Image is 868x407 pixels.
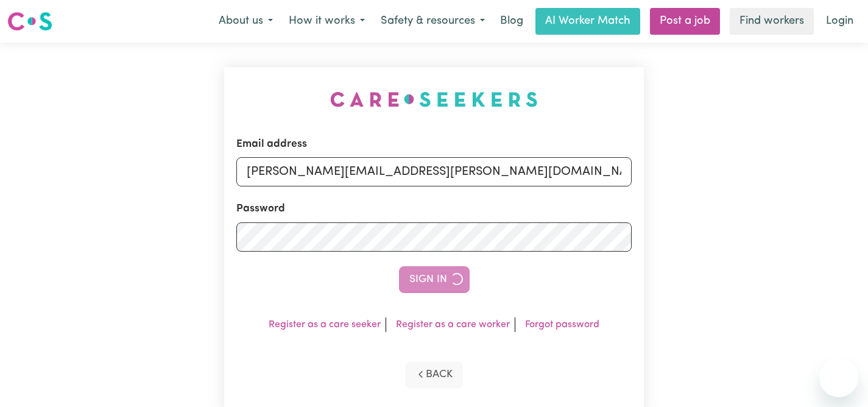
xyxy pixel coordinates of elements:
[281,9,373,34] button: How it works
[7,7,52,35] a: Careseekers logo
[211,9,281,34] button: About us
[535,8,640,35] a: AI Worker Match
[525,320,599,330] a: Forgot password
[396,320,510,330] a: Register as a care worker
[650,8,720,35] a: Post a job
[7,10,52,32] img: Careseekers logo
[236,157,632,186] input: Email address
[236,136,307,152] label: Email address
[373,9,493,34] button: Safety & resources
[730,8,814,35] a: Find workers
[493,8,531,35] a: Blog
[269,320,381,330] a: Register as a care seeker
[819,8,861,35] a: Login
[819,358,858,397] iframe: Botão para abrir a janela de mensagens
[236,201,285,217] label: Password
